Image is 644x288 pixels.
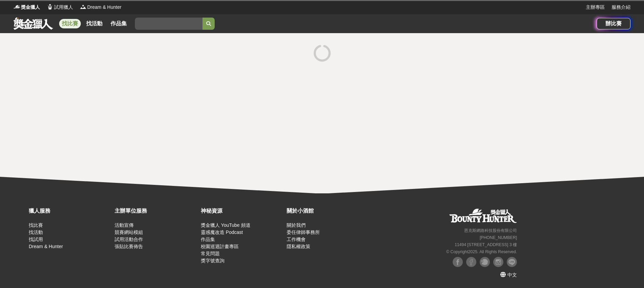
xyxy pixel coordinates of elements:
[201,230,243,235] a: 靈感魔改造 Podcast
[446,249,517,254] small: © Copyright 2025 . All Rights Reserved.
[115,222,134,228] a: 活動宣傳
[29,237,43,242] a: 找試用
[80,3,87,10] img: Logo
[201,207,283,215] div: 神秘資源
[54,4,73,11] span: 試用獵人
[115,244,143,249] a: 張貼比賽佈告
[84,19,105,28] a: 找活動
[480,235,517,240] small: [PHONE_NUMBER]
[47,4,73,11] a: Logo試用獵人
[287,222,306,228] a: 關於我們
[21,4,40,11] span: 獎金獵人
[453,257,463,267] img: Facebook
[507,272,517,278] span: 中文
[612,4,630,11] a: 服務介紹
[59,19,81,28] a: 找比賽
[201,244,239,249] a: 校園巡迴計畫專區
[201,251,220,256] a: 常見問題
[287,230,320,235] a: 委任律師事務所
[201,237,215,242] a: 作品集
[201,222,251,228] a: 獎金獵人 YouTube 頻道
[466,257,476,267] img: Facebook
[287,207,369,215] div: 關於小酒館
[115,237,143,242] a: 試用活動合作
[455,242,517,247] small: 11494 [STREET_ADDRESS] 3 樓
[14,3,20,10] img: Logo
[493,257,503,267] img: Instagram
[464,228,517,233] small: 恩克斯網路科技股份有限公司
[14,4,40,11] a: Logo獎金獵人
[29,230,43,235] a: 找活動
[586,4,605,11] a: 主辦專區
[29,207,111,215] div: 獵人服務
[287,237,306,242] a: 工作機會
[115,230,143,235] a: 競賽網站模組
[29,222,43,228] a: 找比賽
[201,258,224,263] a: 獎字號查詢
[80,4,121,11] a: LogoDream & Hunter
[87,4,121,11] span: Dream & Hunter
[108,19,129,28] a: 作品集
[115,207,197,215] div: 主辦單位服務
[597,18,630,29] a: 辦比賽
[287,244,310,249] a: 隱私權政策
[480,257,490,267] img: Plurk
[507,257,517,267] img: LINE
[47,3,53,10] img: Logo
[29,244,63,249] a: Dream & Hunter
